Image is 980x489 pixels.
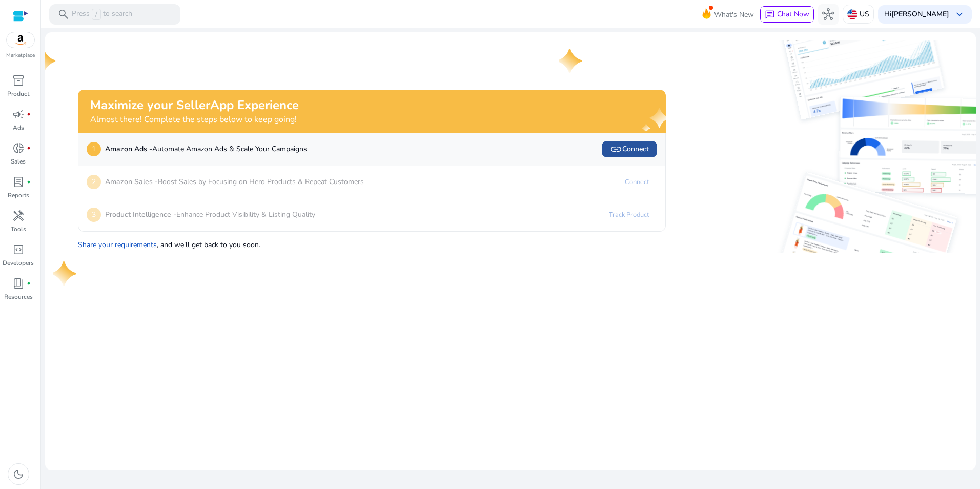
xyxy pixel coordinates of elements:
[72,9,132,20] p: Press to search
[777,9,809,19] span: Chat Now
[8,191,29,200] p: Reports
[13,123,24,132] p: Ads
[602,141,657,157] button: linkConnect
[12,210,25,222] span: handyman
[12,108,25,120] span: campaign
[3,258,34,268] p: Developers
[822,8,834,21] span: hub
[12,243,25,256] span: code_blocks
[78,235,666,250] p: , and we'll get back to you soon.
[953,8,966,21] span: keyboard_arrow_down
[27,180,31,184] span: fiber_manual_record
[891,9,949,19] b: [PERSON_NAME]
[12,74,25,87] span: inventory_2
[12,277,25,290] span: book_4
[847,9,857,19] img: us.svg
[714,6,754,24] span: What's New
[105,177,158,187] b: Amazon Sales -
[27,146,31,150] span: fiber_manual_record
[11,157,26,166] p: Sales
[92,9,101,20] span: /
[818,4,839,25] button: hub
[860,5,869,23] p: US
[53,261,78,286] img: one-star.svg
[12,468,25,480] span: dark_mode
[610,143,649,155] span: Connect
[87,175,101,189] p: 2
[105,176,364,187] p: Boost Sales by Focusing on Hero Products & Repeat Customers
[760,6,814,23] button: chatChat Now
[90,115,299,125] h4: Almost there! Complete the steps below to keep going!
[4,292,33,301] p: Resources
[90,98,299,113] h2: Maximize your SellerApp Experience
[11,225,26,234] p: Tools
[12,142,25,154] span: donut_small
[78,240,157,250] a: Share your requirements
[27,112,31,116] span: fiber_manual_record
[601,207,657,223] a: Track Product
[87,208,101,222] p: 3
[884,11,949,18] p: Hi
[57,8,70,21] span: search
[105,209,315,220] p: Enhance Product Visibility & Listing Quality
[7,32,34,48] img: amazon.svg
[105,144,307,154] p: Automate Amazon Ads & Scale Your Campaigns
[12,176,25,188] span: lab_profile
[765,10,775,20] span: chat
[559,49,584,73] img: one-star.svg
[6,52,35,59] p: Marketplace
[27,281,31,286] span: fiber_manual_record
[33,49,57,73] img: one-star.svg
[105,210,176,219] b: Product Intelligence -
[610,143,622,155] span: link
[105,144,152,154] b: Amazon Ads -
[7,89,29,98] p: Product
[87,142,101,156] p: 1
[617,174,657,190] a: Connect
